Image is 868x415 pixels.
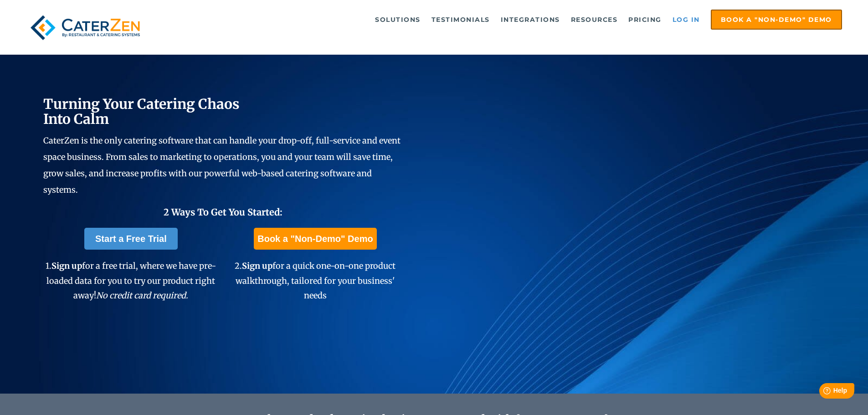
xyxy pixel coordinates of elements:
[566,10,622,29] a: Resources
[165,10,842,30] div: Navigation Menu
[51,261,82,271] span: Sign up
[427,10,494,29] a: Testimonials
[496,10,565,29] a: Integrations
[43,95,240,128] span: Turning Your Catering Chaos Into Calm
[26,10,144,46] img: caterzen
[164,206,282,218] span: 2 Ways To Get You Started:
[43,135,401,195] span: CaterZen is the only catering software that can handle your drop-off, full-service and event spac...
[254,228,376,250] a: Book a "Non-Demo" Demo
[84,228,178,250] a: Start a Free Trial
[96,290,188,301] em: No credit card required.
[787,379,858,405] iframe: Help widget launcher
[370,10,425,29] a: Solutions
[235,261,395,301] span: 2. for a quick one-on-one product walkthrough, tailored for your business' needs
[668,10,704,29] a: Log in
[624,10,666,29] a: Pricing
[46,261,216,301] span: 1. for a free trial, where we have pre-loaded data for you to try our product right away!
[711,10,842,30] a: Book a "Non-Demo" Demo
[242,261,272,271] span: Sign up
